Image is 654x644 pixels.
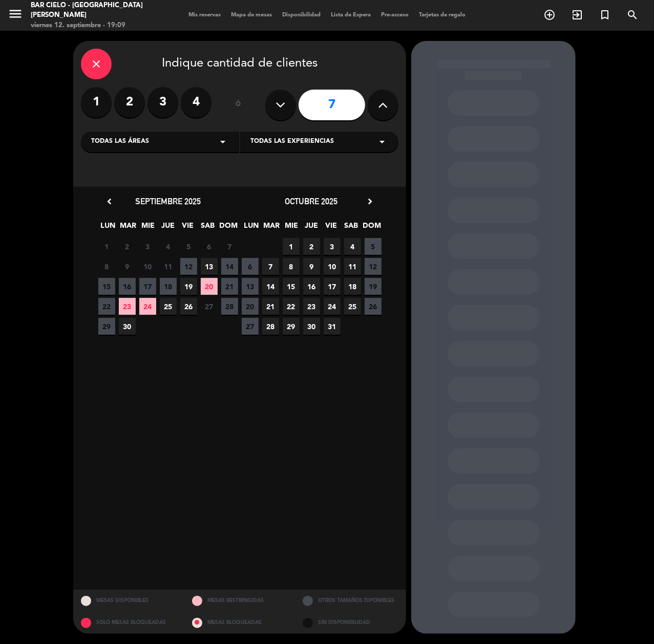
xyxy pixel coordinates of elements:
[343,220,360,237] span: SAB
[326,12,376,18] span: Lista de Espera
[263,220,280,237] span: MAR
[201,238,218,255] span: 6
[242,298,259,315] span: 20
[217,136,229,148] i: arrow_drop_down
[81,87,112,118] label: 1
[139,258,156,275] span: 10
[119,258,136,275] span: 9
[295,590,406,612] div: OTROS TAMAÑOS DIPONIBLES
[571,9,583,21] i: exit_to_app
[135,196,201,206] span: septiembre 2025
[303,278,320,295] span: 16
[100,220,117,237] span: LUN
[160,238,177,255] span: 4
[344,258,361,275] span: 11
[323,220,340,237] span: VIE
[220,220,237,237] span: DOM
[73,590,184,612] div: MESAS DISPONIBLES
[283,298,300,315] span: 22
[365,238,382,255] span: 5
[283,278,300,295] span: 15
[250,137,334,147] span: Todas las experiencias
[98,298,115,315] span: 22
[98,238,115,255] span: 1
[31,20,156,31] div: viernes 12. septiembre - 19:09
[283,238,300,255] span: 1
[543,9,556,21] i: add_circle_outline
[226,12,277,18] span: Mapa de mesas
[120,220,137,237] span: MAR
[180,298,197,315] span: 26
[98,278,115,295] span: 15
[283,258,300,275] span: 8
[376,136,388,148] i: arrow_drop_down
[283,318,300,335] span: 29
[285,196,338,206] span: octubre 2025
[180,220,197,237] span: VIE
[119,298,136,315] span: 23
[324,318,341,335] span: 31
[324,278,341,295] span: 17
[414,12,471,18] span: Tarjetas de regalo
[303,238,320,255] span: 2
[262,258,279,275] span: 7
[147,87,178,118] label: 3
[160,220,177,237] span: JUE
[8,6,23,25] button: menu
[181,87,212,118] label: 4
[221,298,238,315] span: 28
[303,298,320,315] span: 23
[242,278,259,295] span: 13
[104,196,115,207] i: chevron_left
[160,298,177,315] span: 25
[139,238,156,255] span: 3
[303,318,320,335] span: 30
[160,258,177,275] span: 11
[242,258,259,275] span: 6
[31,1,156,20] div: Bar Cielo - [GEOGRAPHIC_DATA][PERSON_NAME]
[295,612,406,634] div: SIN DISPONIBILIDAD
[243,220,260,237] span: LUN
[221,258,238,275] span: 14
[324,238,341,255] span: 3
[183,12,226,18] span: Mis reservas
[626,9,639,21] i: search
[365,258,382,275] span: 12
[8,6,23,22] i: menu
[184,612,296,634] div: MESAS BLOQUEADAS
[73,612,184,634] div: SOLO MESAS BLOQUEADAS
[98,318,115,335] span: 29
[344,298,361,315] span: 25
[365,298,382,315] span: 26
[222,87,255,123] div: ó
[160,278,177,295] span: 18
[262,278,279,295] span: 14
[200,220,217,237] span: SAB
[344,238,361,255] span: 4
[201,258,218,275] span: 13
[599,9,611,21] i: turned_in_not
[262,318,279,335] span: 28
[91,137,149,147] span: Todas las áreas
[324,258,341,275] span: 10
[184,590,296,612] div: MESAS RESTRINGIDAS
[365,278,382,295] span: 19
[180,238,197,255] span: 5
[262,298,279,315] span: 21
[221,278,238,295] span: 21
[277,12,326,18] span: Disponibilidad
[283,220,300,237] span: MIE
[363,220,380,237] span: DOM
[114,87,145,118] label: 2
[119,238,136,255] span: 2
[201,278,218,295] span: 20
[221,238,238,255] span: 7
[303,220,320,237] span: JUE
[242,318,259,335] span: 27
[139,298,156,315] span: 24
[98,258,115,275] span: 8
[140,220,157,237] span: MIE
[324,298,341,315] span: 24
[139,278,156,295] span: 17
[365,196,375,207] i: chevron_right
